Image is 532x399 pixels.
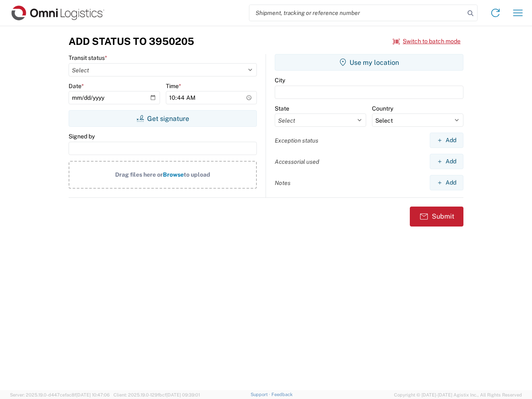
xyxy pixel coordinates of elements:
[163,171,184,178] span: Browse
[275,54,463,71] button: Use my location
[275,76,285,84] label: City
[184,171,210,178] span: to upload
[275,158,319,165] label: Accessorial used
[249,5,465,21] input: Shipment, tracking or reference number
[275,179,291,187] label: Notes
[394,391,522,399] span: Copyright © [DATE]-[DATE] Agistix Inc., All Rights Reserved
[76,392,110,397] span: [DATE] 10:47:06
[69,82,84,90] label: Date
[275,105,289,112] label: State
[166,82,181,90] label: Time
[430,154,463,169] button: Add
[372,105,393,112] label: Country
[113,392,200,397] span: Client: 2025.19.0-129fbcf
[166,392,200,397] span: [DATE] 09:39:01
[251,392,271,397] a: Support
[430,133,463,148] button: Add
[69,54,107,62] label: Transit status
[271,392,293,397] a: Feedback
[410,207,463,227] button: Submit
[10,392,110,397] span: Server: 2025.19.0-d447cefac8f
[69,35,194,47] h3: Add Status to 3950205
[393,34,461,48] button: Switch to batch mode
[69,133,95,140] label: Signed by
[69,110,257,127] button: Get signature
[275,137,318,144] label: Exception status
[115,171,163,178] span: Drag files here or
[430,175,463,190] button: Add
